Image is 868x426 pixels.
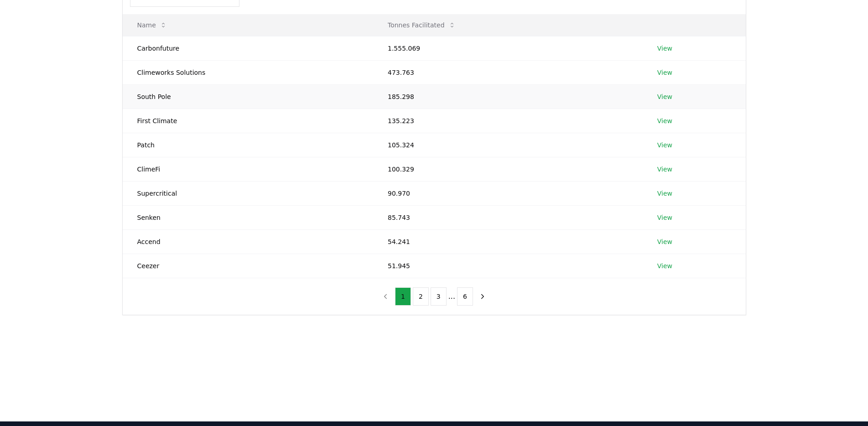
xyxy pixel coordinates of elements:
[373,229,643,254] td: 54.241
[373,84,643,109] td: 185.298
[395,287,411,306] button: 1
[373,205,643,229] td: 85.743
[373,36,643,60] td: 1.555.069
[123,157,373,181] td: ClimeFi
[657,237,672,246] a: View
[123,254,373,278] td: Ceezer
[373,254,643,278] td: 51.945
[373,60,643,84] td: 473.763
[657,44,672,53] a: View
[457,287,473,306] button: 6
[123,181,373,205] td: Supercritical
[431,287,447,306] button: 3
[123,229,373,254] td: Accend
[448,291,455,302] li: ...
[657,68,672,77] a: View
[373,181,643,205] td: 90.970
[123,60,373,84] td: Climeworks Solutions
[373,157,643,181] td: 100.329
[413,287,429,306] button: 2
[130,16,174,34] button: Name
[123,36,373,60] td: Carbonfuture
[380,16,463,34] button: Tonnes Facilitated
[657,165,672,174] a: View
[123,133,373,157] td: Patch
[373,133,643,157] td: 105.324
[657,261,672,270] a: View
[475,287,490,306] button: next page
[657,116,672,125] a: View
[657,213,672,222] a: View
[657,140,672,150] a: View
[123,205,373,229] td: Senken
[373,109,643,133] td: 135.223
[123,84,373,109] td: South Pole
[657,92,672,101] a: View
[123,109,373,133] td: First Climate
[657,189,672,198] a: View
